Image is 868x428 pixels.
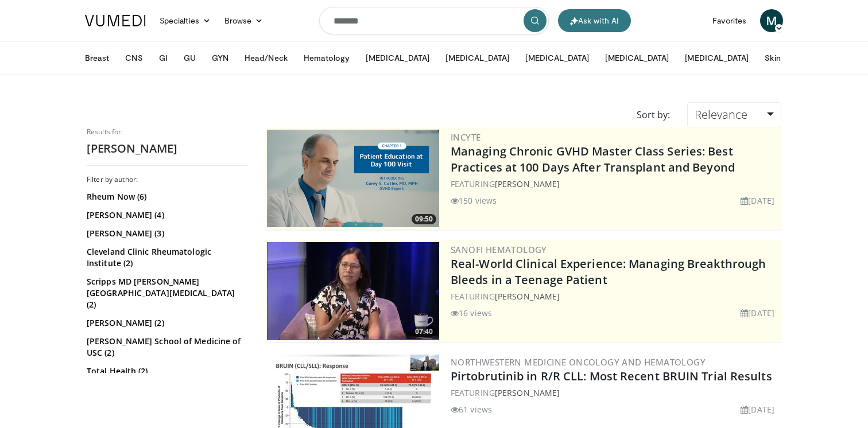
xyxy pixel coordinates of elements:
[695,107,747,122] span: Relevance
[741,194,774,207] li: [DATE]
[451,131,480,143] a: Incyte
[628,102,679,127] div: Sort by:
[177,46,203,69] button: GU
[118,46,149,69] button: CNS
[495,178,560,189] a: [PERSON_NAME]
[451,178,779,190] div: FEATURING
[412,214,436,224] span: 09:50
[495,291,560,302] a: [PERSON_NAME]
[359,46,436,69] button: [MEDICAL_DATA]
[87,317,245,329] a: [PERSON_NAME] (2)
[451,290,779,302] div: FEATURING
[451,387,779,399] div: FEATURING
[741,403,774,415] li: [DATE]
[558,9,631,32] button: Ask with AI
[205,46,235,69] button: GYN
[495,387,560,398] a: [PERSON_NAME]
[267,130,439,227] img: 409840c7-0d29-44b1-b1f8-50555369febb.png.300x170_q85_crop-smart_upscale.png
[451,143,735,175] a: Managing Chronic GVHD Master Class Series: Best Practices at 100 Days After Transplant and Beyond
[238,46,294,69] button: Head/Neck
[87,127,247,137] p: Results for:
[412,326,436,337] span: 07:40
[451,403,492,415] li: 61 views
[78,46,116,69] button: Breast
[297,46,357,69] button: Hematology
[85,15,146,26] img: VuMedi Logo
[451,368,772,384] a: Pirtobrutinib in R/R CLL: Most Recent BRUIN Trial Results
[87,191,245,203] a: Rheum Now (6)
[439,46,516,69] button: [MEDICAL_DATA]
[706,9,753,32] a: Favorites
[87,228,245,239] a: [PERSON_NAME] (3)
[87,209,245,221] a: [PERSON_NAME] (4)
[741,307,774,319] li: [DATE]
[87,276,245,310] a: Scripps MD [PERSON_NAME][GEOGRAPHIC_DATA][MEDICAL_DATA] (2)
[518,46,596,69] button: [MEDICAL_DATA]
[87,175,247,184] h3: Filter by author:
[267,242,439,340] img: 6aa0a66b-37bf-43c3-b9e3-ec824237b3d8.png.300x170_q85_crop-smart_upscale.png
[687,102,781,127] a: Relevance
[87,336,245,359] a: [PERSON_NAME] School of Medicine of USC (2)
[451,256,766,287] a: Real-World Clinical Experience: Managing Breakthrough Bleeds in a Teenage Patient
[87,141,247,156] h2: [PERSON_NAME]
[152,46,175,69] button: GI
[87,246,245,269] a: Cleveland Clinic Rheumatologic Institute (2)
[678,46,755,69] button: [MEDICAL_DATA]
[451,194,497,207] li: 150 views
[760,9,783,32] a: M
[758,46,787,69] button: Skin
[267,130,439,227] a: 09:50
[598,46,676,69] button: [MEDICAL_DATA]
[267,242,439,340] a: 07:40
[451,244,547,255] a: Sanofi Hematology
[153,9,218,32] a: Specialties
[451,356,706,368] a: Northwestern Medicine Oncology and Hematology
[87,365,245,377] a: Total Health (2)
[319,7,549,34] input: Search topics, interventions
[451,307,492,319] li: 16 views
[218,9,270,32] a: Browse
